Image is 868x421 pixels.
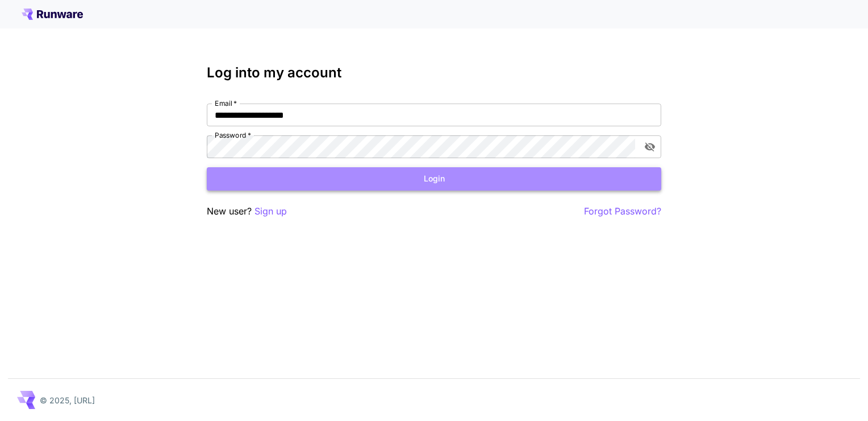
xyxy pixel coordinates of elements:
[215,98,237,108] label: Email
[215,130,251,140] label: Password
[584,204,661,218] button: Forgot Password?
[207,167,661,191] button: Login
[254,204,287,218] button: Sign up
[40,394,95,406] p: © 2025, [URL]
[207,204,287,218] p: New user?
[640,137,660,157] button: toggle password visibility
[207,65,661,81] h3: Log into my account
